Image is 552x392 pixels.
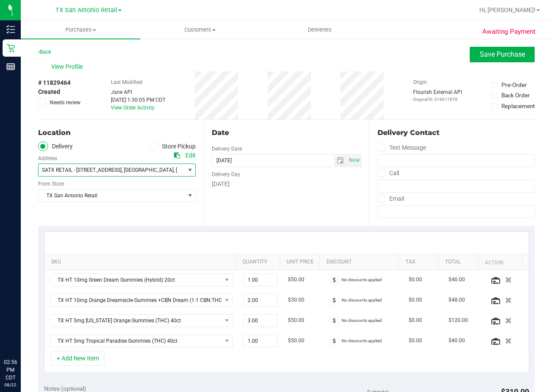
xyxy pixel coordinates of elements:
[334,154,347,167] span: select
[21,26,140,34] span: Purchases
[296,26,343,34] span: Deliveries
[244,335,277,347] input: 1.00
[244,315,277,327] input: 3.00
[174,167,226,173] span: , [GEOGRAPHIC_DATA]
[184,190,195,202] span: select
[409,337,422,345] span: $0.00
[50,273,233,286] span: NO DATA FOUND
[38,141,73,151] label: Delivery
[141,26,259,34] span: Customers
[378,141,426,154] label: Text Message
[38,154,57,162] label: Address
[50,334,233,347] span: NO DATA FOUND
[501,91,530,100] div: Back Order
[449,296,465,304] span: $48.00
[50,294,233,307] span: NO DATA FOUND
[6,25,15,34] inline-svg: Inventory
[185,151,196,160] div: Edit
[409,276,422,284] span: $0.00
[260,21,379,39] a: Deliveries
[244,274,277,286] input: 1.00
[9,323,35,349] iframe: Resource center
[288,316,304,325] span: $50.00
[38,87,60,96] span: Created
[51,351,105,366] button: + Add New Item
[244,294,277,306] input: 2.00
[378,128,535,138] div: Delivery Contact
[6,62,15,71] inline-svg: Reports
[347,154,362,167] span: Set Current date
[449,276,465,284] span: $40.00
[111,78,142,86] label: Last Modified
[51,62,86,71] span: View Profile
[288,276,304,284] span: $50.00
[6,44,15,52] inline-svg: Retail
[342,338,382,343] span: No discounts applied
[50,315,222,327] span: TX HT 5mg [US_STATE] Orange Gummies (THC) 40ct
[480,50,525,58] span: Save Purchase
[140,21,260,39] a: Customers
[111,88,165,96] div: Jane API
[4,358,17,382] p: 02:56 PM CDT
[413,96,462,103] p: Original ID: 316617878
[212,128,361,138] div: Date
[148,141,196,151] label: Store Pickup
[445,259,475,266] a: Total
[38,78,71,87] span: # 11829464
[288,337,304,345] span: $50.00
[242,259,276,266] a: Quantity
[212,180,361,189] div: [DATE]
[342,298,382,302] span: No discounts applied
[38,128,196,138] div: Location
[449,316,468,325] span: $120.00
[501,102,535,110] div: Replacement
[470,47,535,62] button: Save Purchase
[50,274,222,286] span: TX HT 10mg Green Dream Gummies (Hybrid) 20ct
[478,254,522,270] th: Action
[212,170,240,178] label: Delivery Day
[50,335,222,347] span: TX HT 5mg Tropical Paradise Gummies (THC) 40ct
[378,193,404,205] label: Email
[501,80,527,89] div: Pre-Order
[413,78,427,86] label: Origin
[174,151,180,160] div: Copy address to clipboard
[55,6,117,14] span: TX San Antonio Retail
[479,6,536,13] span: Hi, [PERSON_NAME]!
[21,21,140,39] a: Purchases
[4,382,17,388] p: 08/22
[378,167,399,180] label: Call
[287,259,316,266] a: Unit Price
[184,164,195,176] span: select
[111,105,155,111] a: View Order Activity
[50,294,222,306] span: TX HT 10mg Orange Dreamsicle Gummies +CBN Dream (1:1 CBN:THC) 20ct
[449,337,465,345] span: $40.00
[50,314,233,327] span: NO DATA FOUND
[38,49,51,55] a: Back
[482,27,536,37] span: Awaiting Payment
[38,180,64,188] label: From Store
[50,99,81,106] span: Needs review
[51,259,232,266] a: SKU
[44,385,86,392] span: Notes (optional)
[409,296,422,304] span: $0.00
[342,277,382,282] span: No discounts applied
[413,88,462,103] div: Flourish External API
[378,154,535,167] input: Format: (999) 999-9999
[212,145,242,153] label: Delivery Date
[342,318,382,323] span: No discounts applied
[122,167,174,173] span: , [GEOGRAPHIC_DATA]
[111,96,165,104] div: [DATE] 1:30:05 PM CDT
[409,316,422,325] span: $0.00
[326,259,396,266] a: Discount
[288,296,304,304] span: $30.00
[347,154,361,167] span: select
[406,259,435,266] a: Tax
[378,180,535,193] input: Format: (999) 999-9999
[42,167,122,173] span: SATX RETAIL - [STREET_ADDRESS]
[39,190,184,202] span: TX San Antonio Retail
